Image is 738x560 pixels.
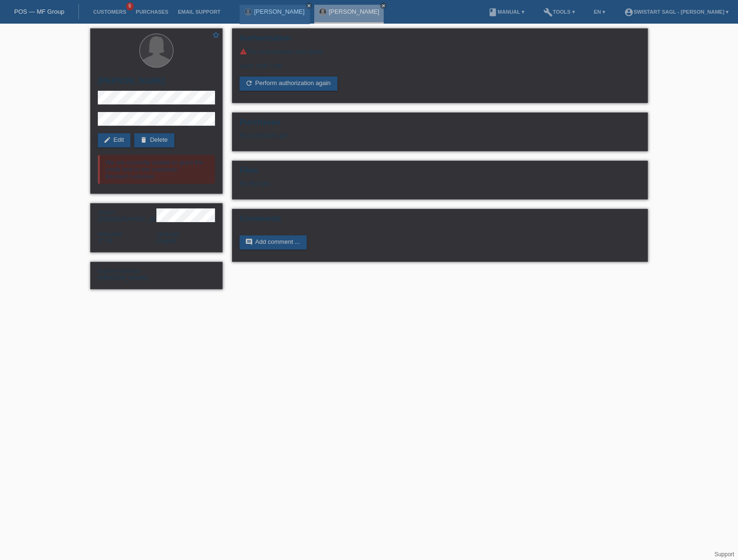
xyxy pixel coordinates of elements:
[134,133,174,147] a: deleteDelete
[380,2,386,9] a: close
[254,8,305,15] a: [PERSON_NAME]
[98,267,156,281] div: [PERSON_NAME]
[88,9,131,15] a: Customers
[240,77,337,91] a: refreshPerform authorization again
[245,238,253,246] i: comment
[98,209,115,215] span: Gender
[245,79,253,87] i: refresh
[539,9,580,15] a: buildTools ▾
[240,235,307,250] a: commentAdd comment ...
[212,31,220,39] i: star_border
[589,9,610,15] a: EN ▾
[307,3,311,8] i: close
[714,551,734,558] a: Support
[98,268,140,274] span: External reference
[131,9,173,15] a: Purchases
[240,48,640,55] div: The authorization has failed.
[240,166,640,180] h2: Files
[329,8,379,15] a: [PERSON_NAME]
[173,9,225,15] a: Email Support
[98,231,122,237] span: Nationality
[156,237,177,244] span: English
[306,2,312,9] a: close
[381,3,386,8] i: close
[240,55,640,69] div: Limit: CHF 0.00
[98,208,156,223] div: [DEMOGRAPHIC_DATA]
[483,9,529,15] a: bookManual ▾
[156,231,180,237] span: Language
[98,155,215,184] div: We are currently unable to grant the credit limit to the customer. Blocked customer.
[98,77,215,91] h2: [PERSON_NAME]
[240,118,640,132] h2: Purchases
[488,8,498,17] i: book
[98,237,112,244] span: Italy / B / 10.06.2017
[240,34,640,48] h2: Authorization
[240,48,247,55] i: warning
[212,31,220,41] a: star_border
[240,214,640,228] h2: Comments
[98,133,130,147] a: editEdit
[543,8,553,17] i: build
[624,8,634,17] i: account_circle
[14,8,64,15] a: POS — MF Group
[140,136,147,144] i: delete
[240,132,640,146] div: No purchases yet
[103,136,111,144] i: edit
[240,180,528,187] div: No files yet
[126,2,134,10] span: 6
[619,9,733,15] a: account_circleSwistart Sagl - [PERSON_NAME] ▾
